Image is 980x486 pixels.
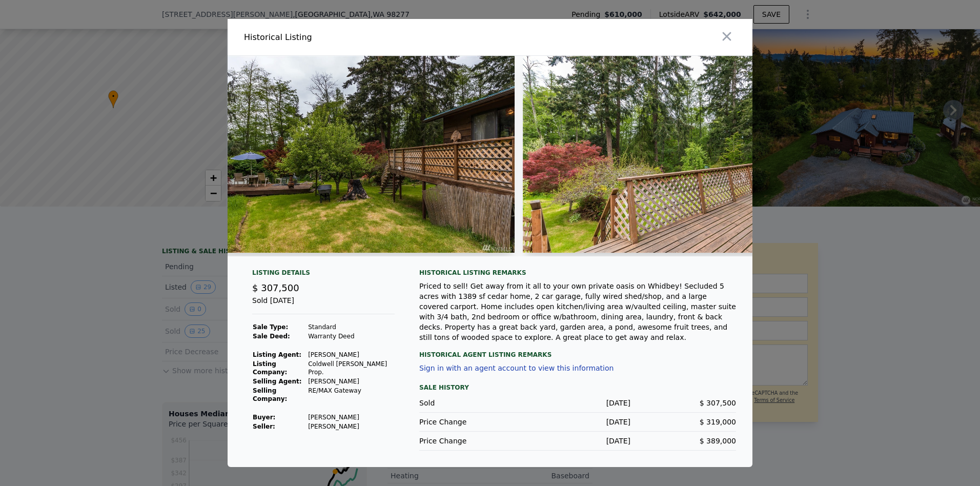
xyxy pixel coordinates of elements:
[419,269,736,277] div: Historical Listing remarks
[419,342,736,359] div: Historical Agent Listing Remarks
[308,350,395,359] td: [PERSON_NAME]
[253,423,275,430] strong: Seller :
[308,422,395,431] td: [PERSON_NAME]
[253,351,301,358] strong: Listing Agent:
[253,360,287,376] strong: Listing Company:
[525,417,630,427] div: [DATE]
[419,436,525,446] div: Price Change
[419,417,525,427] div: Price Change
[253,414,275,421] strong: Buyer :
[700,399,736,407] span: $ 307,500
[308,413,395,422] td: [PERSON_NAME]
[253,333,290,340] strong: Sale Deed:
[253,323,288,331] strong: Sale Type:
[219,56,515,253] img: Property Img
[419,364,614,372] button: Sign in with an agent account to view this information
[419,281,736,342] div: Priced to sell! Get away from it all to your own private oasis on Whidbey! Secluded 5 acres with ...
[523,56,819,253] img: Property Img
[419,381,736,394] div: Sale History
[252,269,395,281] div: Listing Details
[308,359,395,377] td: Coldwell [PERSON_NAME] Prop.
[253,387,287,402] strong: Selling Company:
[700,437,736,445] span: $ 389,000
[252,282,299,293] span: $ 307,500
[252,295,395,314] div: Sold [DATE]
[308,386,395,403] td: RE/MAX Gateway
[308,332,395,341] td: Warranty Deed
[244,31,486,44] div: Historical Listing
[419,398,525,408] div: Sold
[308,322,395,332] td: Standard
[700,418,736,426] span: $ 319,000
[525,398,630,408] div: [DATE]
[253,378,302,385] strong: Selling Agent:
[525,436,630,446] div: [DATE]
[308,377,395,386] td: [PERSON_NAME]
